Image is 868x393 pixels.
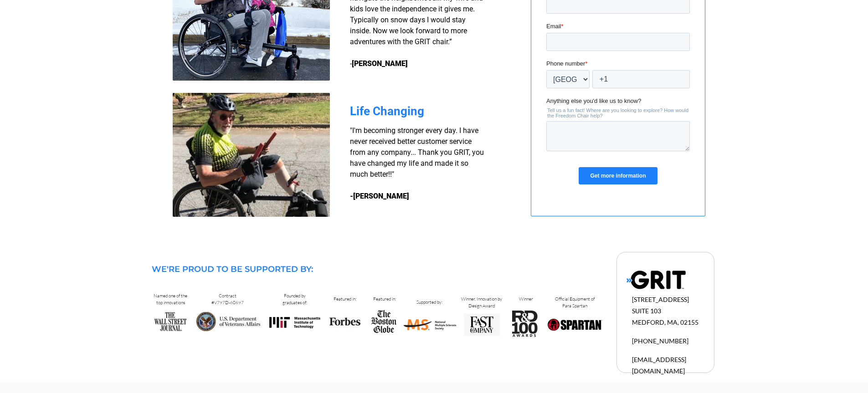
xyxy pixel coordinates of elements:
[373,296,396,302] span: Featured in:
[632,318,699,326] span: MEDFORD, MA, 02155
[154,293,187,306] span: Named one of the top innovations
[632,296,689,303] span: [STREET_ADDRESS]
[555,296,595,309] span: Official Equipment of Para Spartan
[211,293,244,306] span: Contract #V797D-60697
[350,126,484,179] span: "I'm becoming stronger every day. I have never received better customer service from any company....
[632,356,686,375] span: [EMAIL_ADDRESS][DOMAIN_NAME]
[350,104,424,118] span: Life Changing
[282,293,307,306] span: Founded by graduates of:
[461,296,502,309] span: Winner, Innovation by Design Award
[632,307,661,315] span: SUITE 103
[350,192,409,200] strong: -[PERSON_NAME]
[152,264,313,274] span: WE'RE PROUD TO BE SUPPORTED BY:
[416,299,442,305] span: Supported by:
[352,59,408,68] strong: [PERSON_NAME]
[632,337,688,345] span: [PHONE_NUMBER]
[519,296,533,302] span: Winner
[334,296,356,302] span: Featured in:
